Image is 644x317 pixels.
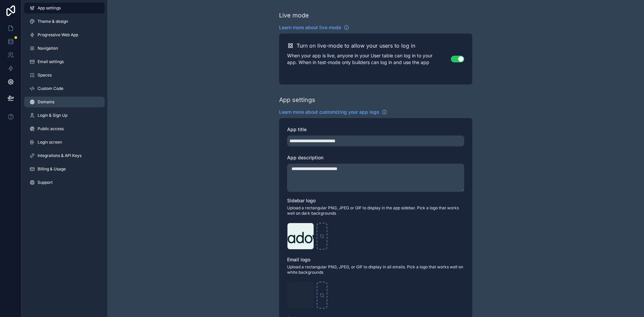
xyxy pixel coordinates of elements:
span: Domains [38,99,54,105]
div: App settings [279,95,315,105]
span: Sidebar logo [287,198,316,203]
a: Support [24,177,105,188]
a: Spaces [24,70,105,81]
a: Domains [24,97,105,107]
span: Theme & design [38,19,68,24]
span: Support [38,180,53,185]
span: App settings [38,5,61,11]
span: Navigation [38,46,58,51]
a: Custom Code [24,83,105,94]
a: Navigation [24,43,105,54]
a: Learn more about live mode [279,24,349,31]
span: App description [287,155,323,160]
a: Learn more about customizing your app logo [279,109,387,115]
span: Login screen [38,140,62,145]
span: Custom Code [38,86,63,91]
span: Upload a rectangular PNG, JPEG, or GIF to display in all emails. Pick a logo that works well on w... [287,264,464,275]
span: Learn more about customizing your app logo [279,109,379,115]
a: Email settings [24,56,105,67]
span: Integrations & API Keys [38,153,82,158]
a: Progressive Web App [24,30,105,40]
span: Email logo [287,257,310,262]
div: Live mode [279,11,309,20]
a: Public access [24,123,105,134]
p: When your app is live, anyone in your User table can log in to your app. When in test-mode only b... [287,52,451,66]
a: App settings [24,3,105,13]
a: Login screen [24,137,105,148]
span: Progressive Web App [38,32,78,38]
span: Spaces [38,72,52,78]
span: Public access [38,126,64,131]
span: Login & Sign Up [38,113,67,118]
a: Billing & Usage [24,164,105,174]
span: App title [287,126,307,132]
span: Billing & Usage [38,166,66,172]
span: Learn more about live mode [279,24,341,31]
h2: Turn on live-mode to allow your users to log in [297,42,415,50]
span: Email settings [38,59,64,64]
span: Upload a rectangular PNG, JPEG or GIF to display in the app sidebar. Pick a logo that works well ... [287,205,464,216]
a: Integrations & API Keys [24,150,105,161]
a: Login & Sign Up [24,110,105,121]
a: Theme & design [24,16,105,27]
